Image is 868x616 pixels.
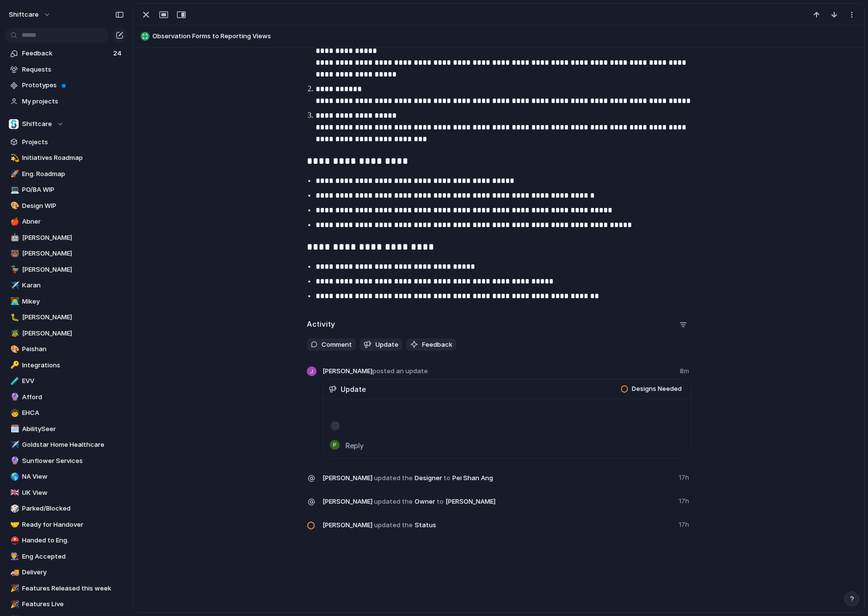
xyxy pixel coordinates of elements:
div: 💫 [10,153,17,164]
h2: Activity [307,319,335,330]
span: Requests [22,65,124,75]
span: [PERSON_NAME] [22,249,124,258]
span: 17h [679,471,691,483]
span: updated the [374,520,413,530]
button: 🎉 [9,584,19,593]
span: EVV [22,376,124,386]
a: 🤝Ready for Handover [5,517,127,532]
a: ✈️Karan [5,278,127,293]
span: updated the [374,473,413,483]
button: 🇬🇧 [9,488,19,498]
span: [PERSON_NAME] [446,497,496,507]
a: 🚚Delivery [5,565,127,580]
span: Shiftcare [22,119,52,129]
div: 🦆 [10,264,17,275]
span: to [444,473,450,483]
span: Delivery [22,567,124,577]
span: 17h [679,518,691,530]
span: PO/BA WIP [22,185,124,195]
div: 🇬🇧 [10,487,17,498]
div: 💻 [10,184,17,196]
div: 🧒 [10,408,17,419]
span: Feedback [422,340,452,350]
span: 8m [680,366,691,376]
div: 👨‍🏭 [10,551,17,562]
span: Update [375,340,398,350]
span: Handed to Eng. [22,536,124,545]
a: 🤖[PERSON_NAME] [5,231,127,245]
div: 🤝 [10,519,17,530]
div: 🎉Features Live [5,597,127,612]
a: ✈️Goldstar Home Healthcare [5,437,127,452]
span: to [437,497,444,507]
div: 👨‍💻Mikey [5,294,127,309]
span: [PERSON_NAME] [22,329,124,338]
div: 🤖 [10,232,17,243]
a: 🦆[PERSON_NAME] [5,262,127,277]
span: [PERSON_NAME] [22,265,124,275]
button: 👨‍🏭 [9,552,19,562]
a: 🚀Eng. Roadmap [5,167,127,181]
span: AbilitySeer [22,424,124,434]
a: 🎲Parked/Blocked [5,501,127,516]
div: ⛑️ [10,535,17,546]
button: 🎨 [9,201,19,211]
a: 🐻[PERSON_NAME] [5,246,127,261]
button: ⛑️ [9,536,19,545]
a: Feedback24 [5,46,127,61]
a: 🔮Afford [5,390,127,405]
span: Features Released this week [22,584,124,593]
button: 👨‍💻 [9,297,19,307]
span: Comment [322,340,352,350]
span: Pei Shan Ang [452,473,493,483]
a: 🎉Features Released this week [5,581,127,596]
div: 🧪 [10,376,17,387]
a: 🔑Integrations [5,358,127,373]
a: 🎨Design WIP [5,199,127,213]
span: Ready for Handover [22,520,124,530]
span: [PERSON_NAME] [322,497,372,507]
span: [PERSON_NAME] [322,520,372,530]
span: Afford [22,392,124,402]
a: 🇬🇧UK View [5,486,127,500]
span: Mikey [22,297,124,307]
a: 🐛[PERSON_NAME] [5,310,127,325]
a: 🎨Peishan [5,342,127,357]
span: Sunflower Services [22,456,124,466]
a: ⛑️Handed to Eng. [5,533,127,548]
a: 💻PO/BA WIP [5,182,127,197]
div: ✈️ [10,280,17,291]
button: 🧪 [9,376,19,386]
div: 👨‍💻 [10,296,17,307]
div: 🐻 [10,248,17,259]
div: 🍎Abner [5,214,127,229]
div: 🐛 [10,312,17,323]
button: 💫 [9,153,19,163]
button: 🗓️ [9,424,19,434]
a: 👨‍🏭Eng Accepted [5,549,127,564]
a: 🗓️AbilitySeer [5,422,127,436]
div: 🌎NA View [5,469,127,484]
span: UK View [22,488,124,498]
div: 🪴 [10,328,17,339]
span: 24 [113,49,124,58]
button: ✈️ [9,440,19,450]
a: 🪴[PERSON_NAME] [5,326,127,341]
a: 💫Initiatives Roadmap [5,151,127,165]
button: 🤖 [9,233,19,243]
div: 🔮 [10,455,17,466]
span: Design WIP [22,201,124,211]
button: 🦆 [9,265,19,275]
div: 🧒EHCA [5,406,127,420]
